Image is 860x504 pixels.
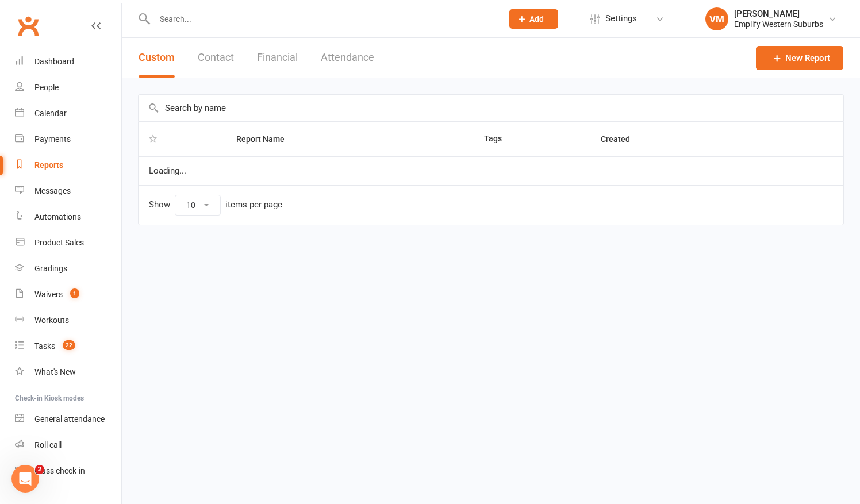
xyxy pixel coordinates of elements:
button: Report Name [236,132,297,146]
a: Tasks 22 [15,333,121,359]
a: People [15,75,121,101]
span: 2 [35,465,44,474]
div: Reports [34,160,63,170]
iframe: Intercom live chat [11,465,39,493]
a: Reports [15,152,121,178]
div: What's New [34,367,76,376]
span: Settings [605,6,637,32]
div: People [34,83,59,92]
a: What's New [15,359,121,385]
a: Product Sales [15,230,121,256]
div: VM [705,7,728,30]
a: New Report [756,46,843,70]
button: Financial [257,38,298,78]
a: Payments [15,126,121,152]
div: Emplify Western Suburbs [734,19,823,29]
a: Calendar [15,101,121,126]
div: Messages [34,186,71,195]
input: Search by name [139,95,843,121]
button: Attendance [321,38,374,78]
div: Show [149,195,282,216]
div: items per page [225,200,282,210]
a: Gradings [15,256,121,282]
div: Automations [34,212,81,221]
button: Created [601,132,643,146]
th: Tags [474,122,590,156]
input: Search... [151,11,494,27]
div: Product Sales [34,238,84,247]
span: 22 [63,340,75,350]
span: Report Name [236,134,297,144]
div: Gradings [34,264,67,273]
div: Calendar [34,109,67,118]
div: Workouts [34,316,69,325]
a: Class kiosk mode [15,458,121,484]
div: Payments [34,134,71,144]
button: Add [509,9,558,29]
div: Tasks [34,341,55,351]
a: Workouts [15,307,121,333]
a: Dashboard [15,49,121,75]
a: Clubworx [14,11,43,40]
span: 1 [70,288,79,298]
div: Roll call [34,440,62,449]
button: Contact [198,38,234,78]
div: Waivers [34,290,63,299]
span: Add [529,14,544,24]
a: General attendance kiosk mode [15,406,121,432]
a: Messages [15,178,121,204]
div: [PERSON_NAME] [734,9,823,19]
a: Waivers 1 [15,282,121,307]
div: General attendance [34,414,105,424]
a: Automations [15,204,121,230]
div: Class check-in [34,466,85,475]
button: Custom [139,38,175,78]
span: Created [601,134,643,144]
a: Roll call [15,432,121,458]
td: Loading... [139,156,843,185]
div: Dashboard [34,57,74,66]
